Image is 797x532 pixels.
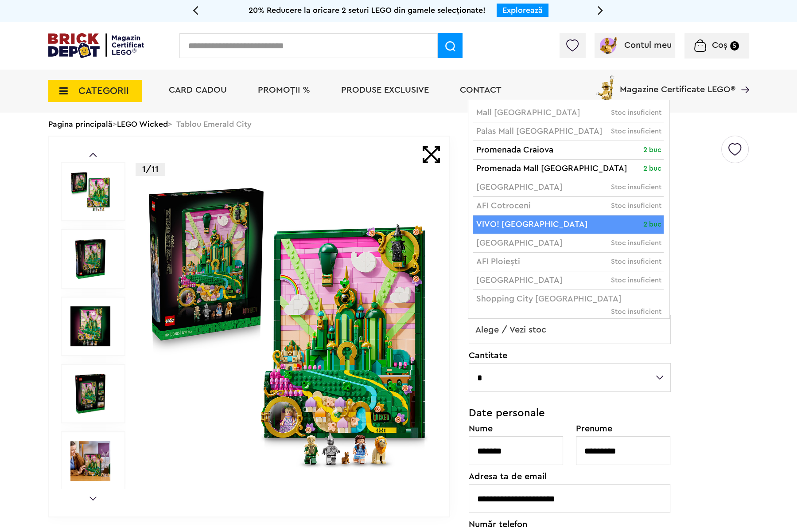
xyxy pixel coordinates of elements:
[169,86,227,94] a: Card Cadou
[610,237,661,250] span: Stoc insuficient
[78,86,129,96] span: CATEGORII
[473,215,664,234] li: VIVO! [GEOGRAPHIC_DATA]
[473,234,664,253] li: [GEOGRAPHIC_DATA]
[502,6,543,14] a: Explorează
[610,305,661,318] span: Stoc insuficient
[48,120,113,128] a: Pagina principală
[712,41,727,50] span: Coș
[469,472,671,481] label: Adresa ta de email
[610,181,661,194] span: Stoc insuficient
[473,290,664,308] li: Shopping City [GEOGRAPHIC_DATA]
[117,120,168,128] a: LEGO Wicked
[620,74,735,94] span: Magazine Certificate LEGO®
[89,153,97,157] a: Prev
[643,218,661,231] span: 2 buc
[730,41,739,51] small: 5
[460,86,502,94] a: Contact
[473,197,664,215] li: AFI Cotroceni
[70,374,110,414] img: Seturi Lego Tablou Emerald City
[643,162,661,175] span: 2 buc
[249,6,486,14] span: 20% Reducere la oricare 2 seturi LEGO din gamele selecționate!
[610,274,661,287] span: Stoc insuficient
[70,441,110,481] img: LEGO Wicked Tablou Emerald City
[144,184,430,469] img: Tablou Emerald City
[473,178,664,197] li: [GEOGRAPHIC_DATA]
[469,351,671,360] label: Cantitate
[469,424,564,433] label: Nume
[610,199,661,212] span: Stoc insuficient
[469,408,671,419] h3: Date personale
[610,106,661,119] span: Stoc insuficient
[70,239,110,279] img: Tablou Emerald City
[89,497,97,501] a: Next
[624,41,672,50] span: Contul meu
[469,520,671,529] label: Număr telefon
[473,253,664,271] li: AFI Ploiești
[136,163,165,176] p: 1/11
[610,125,661,138] span: Stoc insuficient
[48,113,749,136] div: > > Tablou Emerald City
[610,255,661,268] span: Stoc insuficient
[643,144,661,156] span: 2 buc
[735,74,749,82] a: Magazine Certificate LEGO®
[473,122,664,141] li: Palas Mall [GEOGRAPHIC_DATA]
[258,86,310,94] a: PROMOȚII %
[469,315,671,344] span: Alege / Vezi stoc
[473,104,664,122] li: Mall [GEOGRAPHIC_DATA]
[576,424,671,433] label: Prenume
[473,160,664,178] li: Promenada Mall [GEOGRAPHIC_DATA]
[473,271,664,290] li: [GEOGRAPHIC_DATA]
[70,172,110,211] img: Tablou Emerald City
[473,141,664,160] li: Promenada Craiova
[341,86,429,94] a: Produse exclusive
[469,316,670,344] span: Alege / Vezi stoc
[70,306,110,346] img: Tablou Emerald City LEGO 75685
[598,41,672,50] a: Contul meu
